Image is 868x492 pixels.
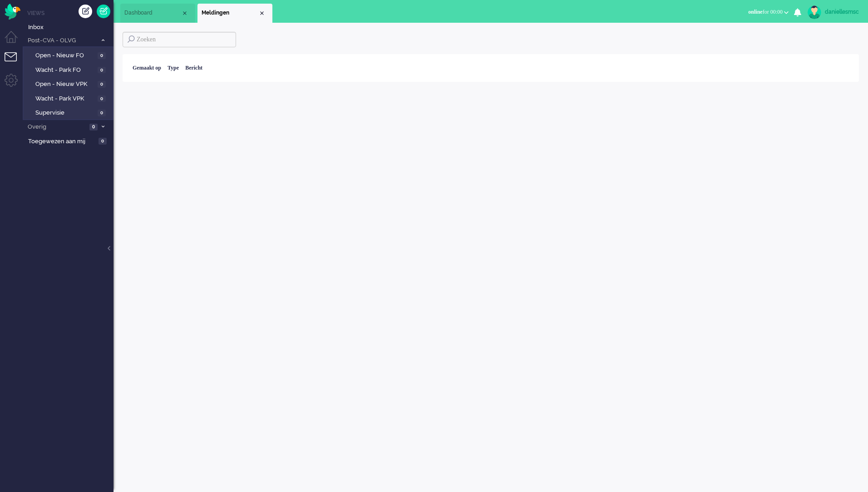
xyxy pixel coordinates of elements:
span: 0 [98,52,106,59]
div: Type [164,61,182,75]
span: Wacht - Park FO [35,66,95,75]
div: Close tab [258,10,266,17]
div: Gemaakt op [129,61,164,75]
div: Close tab [181,10,188,17]
button: onlinefor 00:00 [743,5,794,19]
span: 0 [98,95,106,102]
li: Admin menu [5,74,25,94]
span: 0 [98,67,106,74]
div: Creëer ticket [79,5,92,18]
span: Dashboard [124,9,181,17]
a: Inbox [26,22,113,32]
span: Meldingen [202,9,258,17]
li: notification [197,4,272,23]
span: Open - Nieuw FO [35,51,95,60]
a: Supervisie 0 [26,107,113,117]
a: Toegewezen aan mij 0 [26,136,113,146]
span: online [748,9,762,15]
span: Inbox [28,23,113,32]
span: Overig [26,123,87,131]
span: Post-CVA - OLVG [26,36,97,45]
span: 0 [99,138,107,145]
li: Dashboard menu [5,31,25,51]
li: Views [27,9,113,17]
span: for 00:00 [748,9,783,15]
img: avatar [808,5,821,19]
span: Wacht - Park VPK [35,95,95,103]
li: Tickets menu [5,52,25,73]
a: Quick Ticket [97,5,110,18]
span: 0 [89,124,98,131]
a: Open - Nieuw VPK 0 [26,79,113,89]
span: Open - Nieuw VPK [35,80,95,89]
div: Bericht [182,61,206,75]
input: Zoeken [123,32,236,47]
span: Toegewezen aan mij [28,137,96,146]
li: onlinefor 00:00 [743,3,794,23]
a: Omnidesk [5,6,20,13]
li: Dashboard [120,4,195,23]
div: daniellesmsc [825,7,859,16]
a: daniellesmsc [806,5,859,19]
span: Supervisie [35,109,95,117]
img: flow_omnibird.svg [5,4,20,20]
span: 0 [98,81,106,88]
a: Wacht - Park VPK 0 [26,93,113,103]
span: 0 [98,110,106,116]
a: Open - Nieuw FO 0 [26,50,113,60]
a: Wacht - Park FO 0 [26,65,113,75]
